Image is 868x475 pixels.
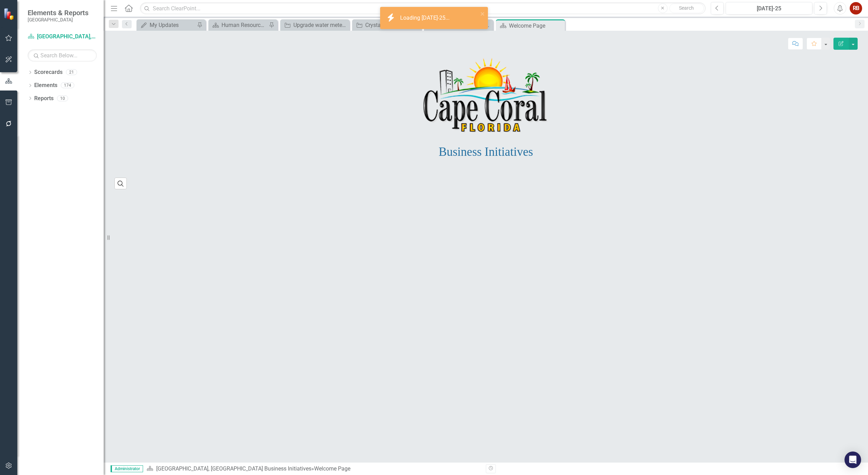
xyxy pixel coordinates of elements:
[669,3,704,13] button: Search
[438,145,533,159] span: Business Initiatives
[140,2,706,15] input: Search ClearPoint...
[314,465,350,472] div: Welcome Page
[850,2,862,15] button: RB
[28,17,88,22] small: [GEOGRAPHIC_DATA]
[293,21,348,29] div: Upgrade water meters to increase AMI capabilities
[57,95,68,101] div: 10
[354,21,419,29] a: Crystal Feast Report
[282,21,348,29] a: Upgrade water meters to increase AMI capabilities
[845,452,861,468] div: Open Intercom Messenger
[728,4,810,13] div: [DATE]-25
[28,9,88,17] span: Elements & Reports
[365,21,419,29] div: Crystal Feast Report
[156,465,311,472] a: [GEOGRAPHIC_DATA], [GEOGRAPHIC_DATA] Business Initiatives
[147,465,481,473] div: »
[111,465,143,472] span: Administrator
[3,8,16,20] img: ClearPoint Strategy
[726,2,812,15] button: [DATE]-25
[509,21,563,30] div: Welcome Page
[679,5,694,11] span: Search
[61,83,74,88] div: 174
[221,21,267,29] div: Human Resources Analytics Dashboard
[34,68,63,76] a: Scorecards
[34,95,54,103] a: Reports
[400,14,451,22] div: Loading [DATE]-25...
[210,21,267,29] a: Human Resources Analytics Dashboard
[138,21,195,29] a: My Updates
[66,69,77,75] div: 21
[28,33,97,41] a: [GEOGRAPHIC_DATA], [GEOGRAPHIC_DATA] Business Initiatives
[423,57,549,134] img: Cape Coral, FL -- Logo
[150,21,195,29] div: My Updates
[28,49,97,61] input: Search Below...
[480,10,485,18] button: close
[34,82,57,89] a: Elements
